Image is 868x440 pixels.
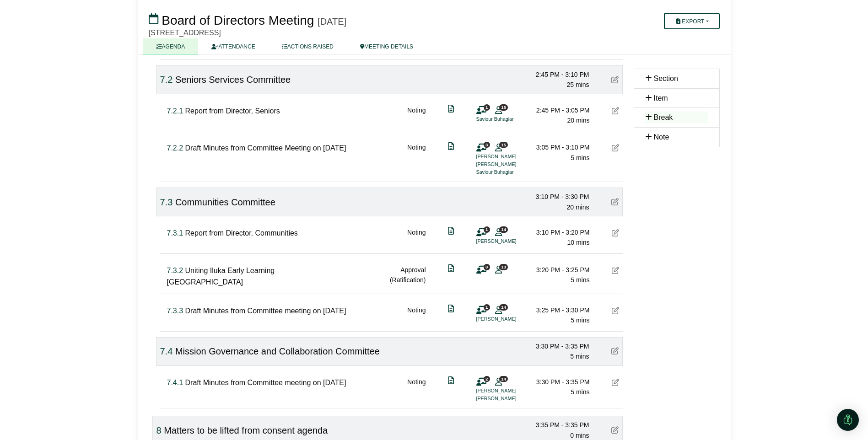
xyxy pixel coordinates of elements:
[407,227,426,248] div: Noting
[175,75,291,85] span: Seniors Services Committee
[476,168,545,176] li: Saviour Buhagiar
[526,142,590,152] div: 3:05 PM - 3:10 PM
[407,105,426,126] div: Noting
[570,353,589,360] span: 5 mins
[167,107,183,115] span: Click to fine tune number
[499,376,508,382] span: 14
[269,38,347,54] a: ACTIONS RAISED
[167,267,183,274] span: Click to fine tune number
[160,75,173,85] span: Click to fine tune number
[499,142,508,148] span: 15
[167,307,183,315] span: Click to fine tune number
[526,227,590,237] div: 3:10 PM - 3:20 PM
[476,115,545,123] li: Saviour Buhagiar
[476,153,545,161] li: [PERSON_NAME]
[185,144,346,152] span: Draft Minutes from Committee Meeting on [DATE]
[484,104,490,110] span: 1
[476,237,545,245] li: [PERSON_NAME]
[526,305,590,315] div: 3:25 PM - 3:30 PM
[476,395,545,402] li: [PERSON_NAME]
[525,70,589,80] div: 2:45 PM - 3:10 PM
[526,377,590,387] div: 3:30 PM - 3:35 PM
[407,142,426,176] div: Noting
[664,13,719,29] button: Export
[484,226,490,232] span: 1
[164,425,328,435] span: Matters to be lifted from consent agenda
[484,376,490,382] span: 2
[499,104,508,110] span: 15
[149,29,221,37] span: [STREET_ADDRESS]
[654,94,668,102] span: Item
[175,346,380,356] span: Mission Governance and Collaboration Committee
[499,304,508,310] span: 14
[160,197,173,207] span: Click to fine tune number
[476,387,545,395] li: [PERSON_NAME]
[526,105,590,115] div: 2:45 PM - 3:05 PM
[526,265,590,275] div: 3:20 PM - 3:25 PM
[160,346,173,356] span: Click to fine tune number
[571,154,589,161] span: 5 mins
[347,38,426,54] a: MEETING DETAILS
[654,133,669,141] span: Note
[476,315,545,323] li: [PERSON_NAME]
[366,265,426,288] div: Approval (Ratification)
[185,379,346,386] span: Draft Minutes from Committee meeting on [DATE]
[567,239,589,246] span: 10 mins
[654,75,678,82] span: Section
[167,267,275,286] span: Uniting Iluka Early Learning [GEOGRAPHIC_DATA]
[167,229,183,237] span: Click to fine tune number
[525,192,589,202] div: 3:10 PM - 3:30 PM
[571,388,589,396] span: 5 mins
[318,16,346,27] div: [DATE]
[837,409,859,431] div: Open Intercom Messenger
[571,276,589,284] span: 5 mins
[525,420,589,430] div: 3:35 PM - 3:35 PM
[167,144,183,152] span: Click to fine tune number
[476,161,545,168] li: [PERSON_NAME]
[566,81,589,88] span: 25 mins
[484,264,490,270] span: 0
[185,107,280,115] span: Report from Director, Seniors
[567,117,589,124] span: 20 mins
[654,113,673,121] span: Break
[198,38,268,54] a: ATTENDANCE
[167,379,183,386] span: Click to fine tune number
[571,317,589,324] span: 5 mins
[484,304,490,310] span: 1
[570,432,589,439] span: 0 mins
[484,142,490,148] span: 3
[185,229,298,237] span: Report from Director, Communities
[566,204,589,211] span: 20 mins
[185,307,346,315] span: Draft Minutes from Committee meeting on [DATE]
[407,305,426,326] div: Noting
[499,264,508,270] span: 13
[156,425,162,435] span: Click to fine tune number
[407,377,426,403] div: Noting
[175,197,275,207] span: Communities Committee
[499,226,508,232] span: 14
[525,341,589,351] div: 3:30 PM - 3:35 PM
[162,13,314,27] span: Board of Directors Meeting
[143,38,199,54] a: AGENDA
